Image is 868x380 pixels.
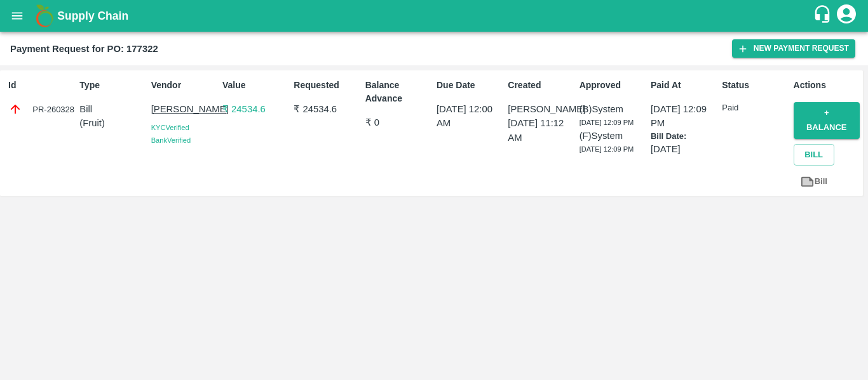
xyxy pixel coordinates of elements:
[794,79,860,92] p: Actions
[3,1,32,30] button: open drawer
[794,144,834,166] button: Bill
[813,4,835,27] div: customer-support
[222,79,288,92] p: Value
[835,3,858,29] div: account of current user
[722,79,788,92] p: Status
[151,79,217,92] p: Vendor
[294,102,360,116] p: ₹ 24534.6
[151,136,191,144] span: Bank Verified
[10,44,158,54] b: Payment Request for PO: 177322
[79,79,146,92] p: Type
[508,102,574,116] p: [PERSON_NAME]
[57,10,128,22] b: Supply Chain
[365,79,431,105] p: Balance Advance
[722,102,788,114] p: Paid
[8,79,74,92] p: Id
[222,102,288,116] p: ₹ 24534.6
[79,102,146,116] p: Bill
[57,7,813,25] a: Supply Chain
[8,102,74,116] div: PR-260328
[437,102,503,131] p: [DATE] 12:00 AM
[580,129,646,143] p: (F) System
[294,79,360,92] p: Requested
[651,142,717,156] p: [DATE]
[508,116,574,145] p: [DATE] 11:12 AM
[151,102,217,116] p: [PERSON_NAME]
[794,171,834,193] a: Bill
[508,79,574,92] p: Created
[732,39,855,58] button: New Payment Request
[580,119,634,126] span: [DATE] 12:09 PM
[437,79,503,92] p: Due Date
[651,79,717,92] p: Paid At
[580,145,634,153] span: [DATE] 12:09 PM
[651,131,717,143] p: Bill Date:
[151,124,189,131] span: KYC Verified
[580,102,646,116] p: (B) System
[651,102,717,131] p: [DATE] 12:09 PM
[794,102,860,139] button: + balance
[365,115,431,129] p: ₹ 0
[32,3,57,29] img: logo
[79,116,146,130] p: ( Fruit )
[580,79,646,92] p: Approved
